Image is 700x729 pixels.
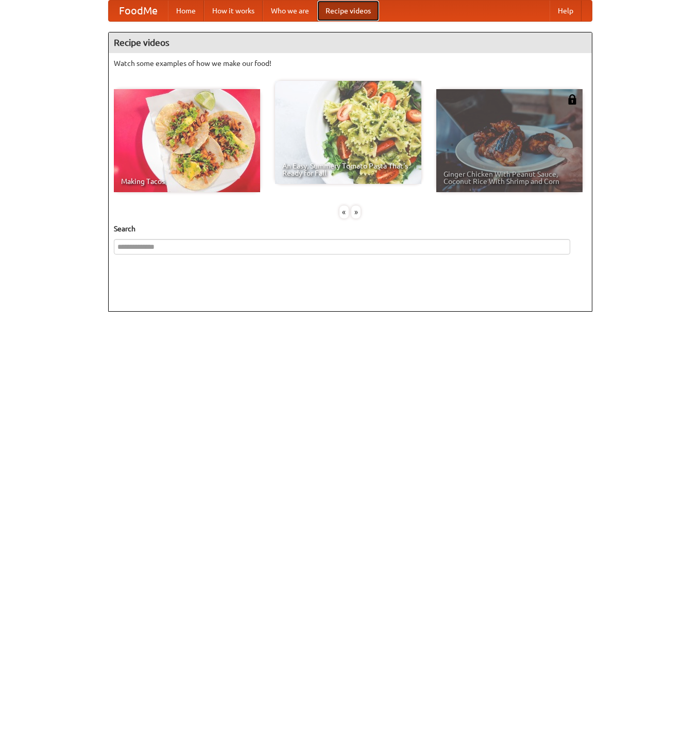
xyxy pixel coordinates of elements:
a: An Easy, Summery Tomato Pasta That's Ready for Fall [275,81,421,184]
h5: Search [114,224,587,234]
a: Recipe videos [317,1,379,21]
a: Making Tacos [114,89,260,192]
span: An Easy, Summery Tomato Pasta That's Ready for Fall [282,162,414,177]
a: Who we are [263,1,317,21]
div: » [351,206,361,218]
p: Watch some examples of how we make our food! [114,58,587,69]
a: Help [550,1,582,21]
div: « [339,206,349,218]
a: FoodMe [109,1,168,21]
a: Home [168,1,204,21]
h4: Recipe videos [109,32,592,53]
a: How it works [204,1,263,21]
span: Making Tacos [121,178,253,185]
img: 483408.png [567,94,577,105]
